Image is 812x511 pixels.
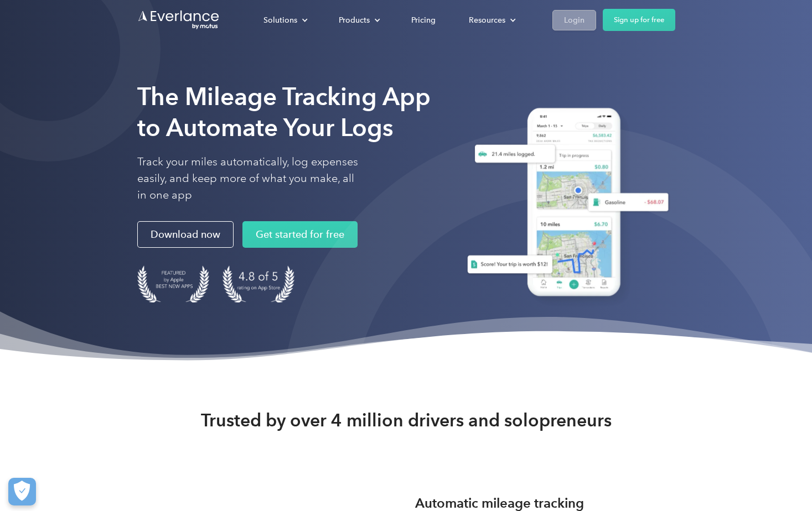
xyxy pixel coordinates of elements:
button: Cookies Settings [8,478,36,505]
div: Pricing [411,13,436,27]
div: Resources [469,13,505,27]
img: Everlance, mileage tracker app, expense tracking app [454,100,675,309]
strong: The Mileage Tracking App to Automate Your Logs [137,82,431,142]
img: 4.9 out of 5 stars on the app store [223,265,294,303]
strong: Trusted by over 4 million drivers and solopreneurs [201,409,612,431]
a: Sign up for free [603,9,675,31]
a: Go to homepage [137,9,220,30]
div: Products [339,13,370,27]
a: Get started for free [242,221,358,248]
a: Login [552,10,596,30]
div: Login [564,13,585,27]
div: Products [328,11,389,30]
div: Solutions [263,13,297,27]
a: Download now [137,221,234,248]
div: Solutions [252,11,317,30]
a: Pricing [400,11,447,30]
p: Track your miles automatically, log expenses easily, and keep more of what you make, all in one app [137,154,359,204]
img: Badge for Featured by Apple Best New Apps [137,265,209,303]
div: Resources [458,11,525,30]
